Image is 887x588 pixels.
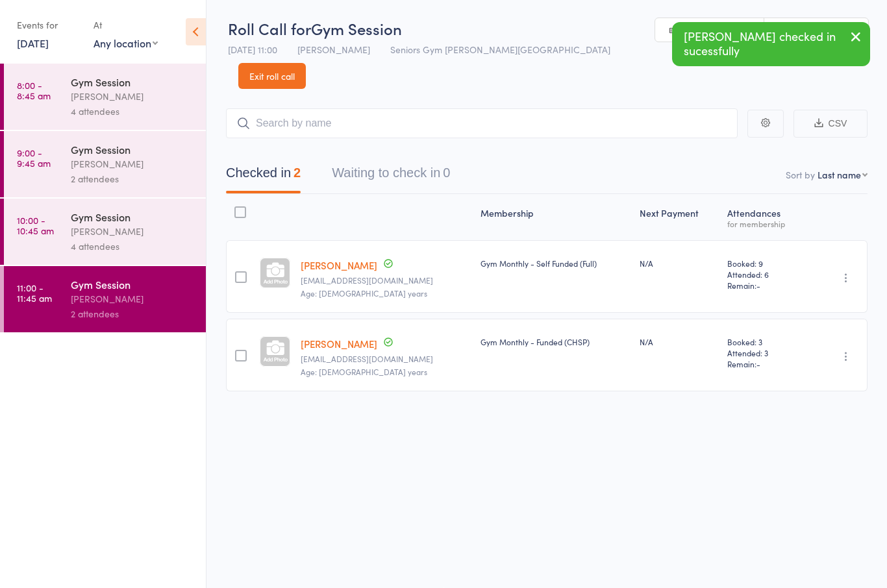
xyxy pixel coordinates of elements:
[71,171,195,186] div: 2 attendees
[672,22,870,66] div: [PERSON_NAME] checked in sucessfully
[71,142,195,156] div: Gym Session
[727,258,803,269] span: Booked: 9
[756,358,760,369] span: -
[481,258,629,269] div: Gym Monthly - Self Funded (Full)
[4,199,206,265] a: 10:00 -10:45 amGym Session[PERSON_NAME]4 attendees
[301,288,427,299] span: Age: [DEMOGRAPHIC_DATA] years
[4,131,206,197] a: 9:00 -9:45 amGym Session[PERSON_NAME]2 attendees
[640,336,717,347] div: N/A
[475,200,634,234] div: Membership
[301,337,377,350] a: [PERSON_NAME]
[727,347,803,358] span: Attended: 3
[71,306,195,321] div: 2 attendees
[640,258,717,269] div: N/A
[71,89,195,104] div: [PERSON_NAME]
[390,43,610,56] span: Seniors Gym [PERSON_NAME][GEOGRAPHIC_DATA]
[311,18,402,39] span: Gym Session
[294,165,301,180] div: 2
[727,219,803,228] div: for membership
[297,43,370,56] span: [PERSON_NAME]
[727,280,803,291] span: Remain:
[17,14,81,36] div: Events for
[727,336,803,347] span: Booked: 3
[301,258,377,272] a: [PERSON_NAME]
[332,159,450,193] button: Waiting to check in0
[301,366,427,377] span: Age: [DEMOGRAPHIC_DATA] years
[17,147,51,168] time: 9:00 - 9:45 am
[301,354,470,363] small: kerrymay748@gmail.com
[4,64,206,130] a: 8:00 -8:45 amGym Session[PERSON_NAME]4 attendees
[238,63,306,89] a: Exit roll call
[4,266,206,332] a: 11:00 -11:45 amGym Session[PERSON_NAME]2 attendees
[94,14,158,36] div: At
[786,168,815,181] label: Sort by
[634,200,722,234] div: Next Payment
[443,165,450,180] div: 0
[481,336,629,347] div: Gym Monthly - Funded (CHSP)
[17,80,51,101] time: 8:00 - 8:45 am
[71,75,195,89] div: Gym Session
[71,224,195,239] div: [PERSON_NAME]
[71,239,195,254] div: 4 attendees
[722,200,808,234] div: Atten­dances
[727,358,803,369] span: Remain:
[226,159,301,193] button: Checked in2
[818,168,861,181] div: Last name
[301,276,470,285] small: rcallig@gmail.com
[17,36,49,50] a: [DATE]
[71,277,195,291] div: Gym Session
[226,108,738,138] input: Search by name
[71,104,195,119] div: 4 attendees
[228,18,311,39] span: Roll Call for
[756,280,760,291] span: -
[727,269,803,280] span: Attended: 6
[228,43,277,56] span: [DATE] 11:00
[17,282,52,303] time: 11:00 - 11:45 am
[94,36,158,50] div: Any location
[17,215,54,236] time: 10:00 - 10:45 am
[71,291,195,306] div: [PERSON_NAME]
[793,110,868,138] button: CSV
[71,156,195,171] div: [PERSON_NAME]
[71,210,195,224] div: Gym Session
